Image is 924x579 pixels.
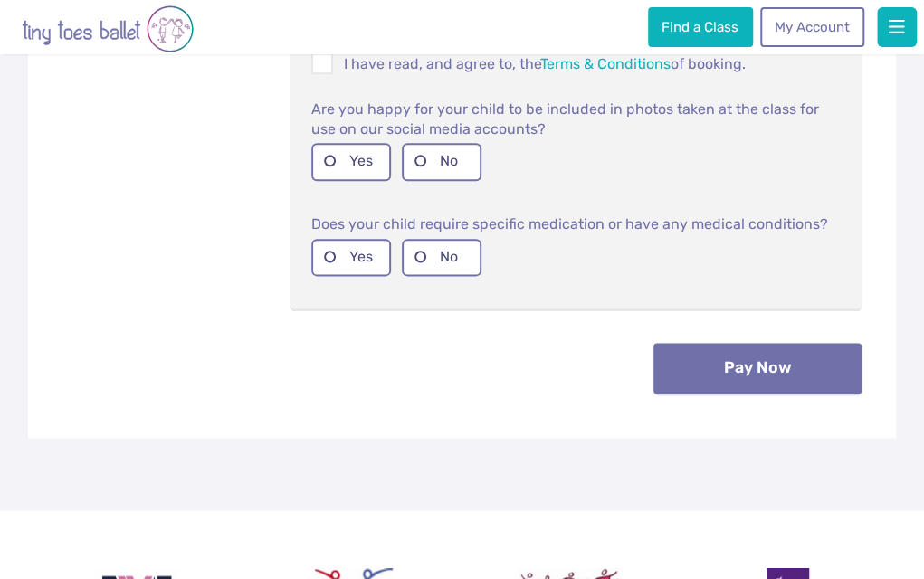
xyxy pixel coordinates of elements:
[311,239,391,276] label: Yes
[22,4,194,54] img: tiny toes ballet
[311,52,840,74] p: I have read, and agree to, the of booking.
[402,143,481,180] label: No
[540,55,671,72] a: Terms & Conditions
[653,343,862,394] button: Pay Now
[402,239,481,276] label: No
[311,143,391,180] label: Yes
[311,214,840,235] p: Does your child require specific medication or have any medical conditions?
[760,7,863,47] a: My Account
[311,98,840,139] p: Are you happy for your child to be included in photos taken at the class for use on our social me...
[648,7,753,47] a: Find a Class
